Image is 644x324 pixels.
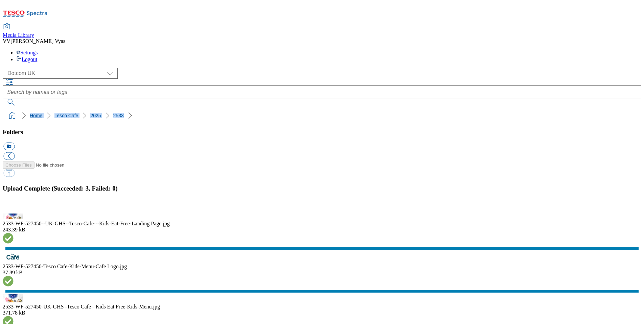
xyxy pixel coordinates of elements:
nav: breadcrumb [3,109,641,122]
div: 371.78 kB [3,310,641,316]
a: 2025 [90,113,101,118]
a: Tesco Cafe [54,113,78,118]
div: 2533-WF-527450-Tesco Cafe-Kids-Menu-Cafe Logo.jpg [3,264,641,270]
span: [PERSON_NAME] Vyas [10,38,65,44]
div: 2533-WF-527450--UK-GHS--Tesco-Cafe---Kids-Eat-Free-Landing Page.jpg [3,221,641,227]
a: Home [30,113,42,118]
a: Logout [16,56,37,62]
h3: Upload Complete (Succeeded: 3, Failed: 0) [3,185,641,192]
div: 2533-WF-527450-UK-GHS -Tesco Cafe - Kids Eat Free-Kids-Menu.jpg [3,304,641,310]
a: Media Library [3,24,34,38]
img: preview [3,251,23,263]
div: 243.39 kB [3,227,641,233]
span: VV [3,38,10,44]
a: 2533 [113,113,124,118]
a: home [7,110,18,121]
img: preview [3,294,23,302]
div: 37.89 kB [3,270,641,276]
input: Search by names or tags [3,85,641,99]
h3: Folders [3,128,641,136]
a: Settings [16,50,38,55]
span: Media Library [3,32,34,38]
